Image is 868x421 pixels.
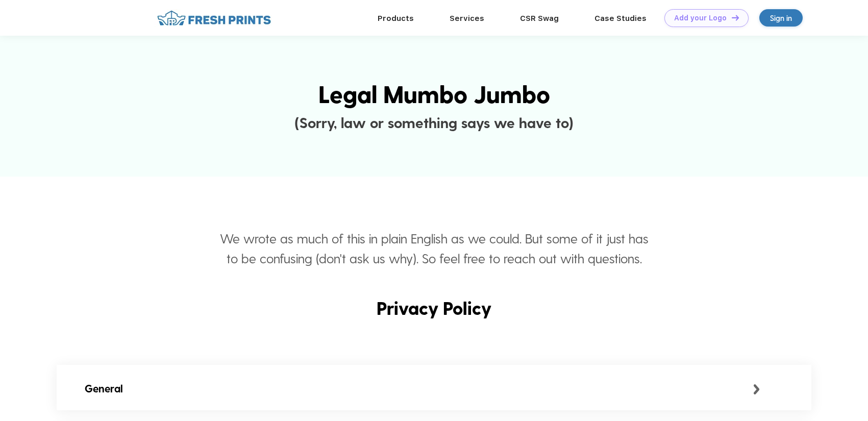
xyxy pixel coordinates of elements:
img: DT [732,15,739,20]
div: (Sorry, law or something says we have to) [17,111,851,133]
img: small_arrow.svg [753,384,760,394]
div: Sign in [770,12,792,24]
div: General [85,380,753,397]
a: Sign in [759,9,803,27]
div: Legal Mumbo Jumbo [17,75,851,111]
img: fo%20logo%202.webp [154,9,274,27]
div: Add your Logo [674,14,727,22]
a: Products [378,14,414,23]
